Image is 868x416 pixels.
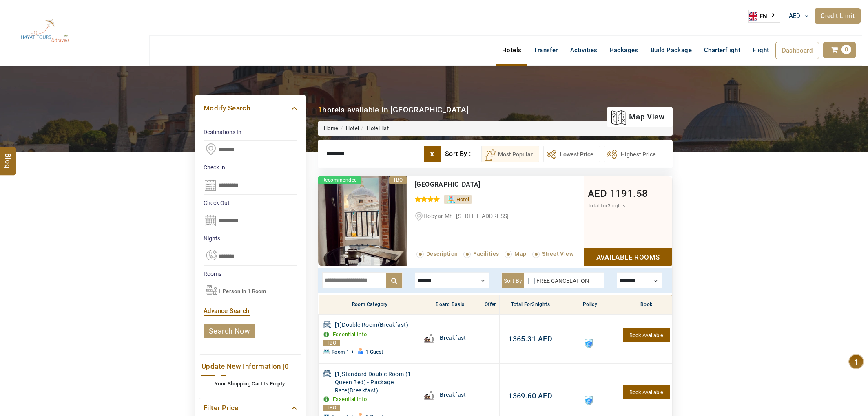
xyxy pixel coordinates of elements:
[611,108,664,126] a: map view
[473,251,499,257] span: Facilities
[333,396,367,402] a: Essential Info
[532,302,535,307] span: 3
[332,349,349,355] span: Room 1
[415,180,550,189] div: Grand Sirkeci Hotel
[323,340,340,346] div: TBO
[823,42,856,58] a: 0
[815,8,861,24] a: Credit Limit
[204,199,297,207] label: Check Out
[204,234,297,242] label: nights
[508,335,536,343] span: 1365.31
[479,295,499,315] th: Offer
[318,176,361,184] span: Recommended
[215,381,286,387] b: Your Shopping Cart Is Empty!
[204,324,255,338] a: search now
[508,335,552,343] a: 1365.31AED
[423,213,509,219] span: Hobyar Mh. [STREET_ADDRESS]
[335,321,417,330] span: [1]Double Room(Breakfast)
[604,146,662,162] button: Highest Price
[584,248,672,266] a: Show Rooms
[748,10,780,23] div: Language
[440,391,466,399] span: Breakfast
[608,203,611,209] span: 3
[698,42,746,58] a: Charterflight
[543,146,600,162] button: Lowest Price
[817,365,868,404] iframe: chat widget
[419,295,479,315] th: Board Basis
[445,146,481,162] div: Sort By :
[782,47,813,54] span: Dashboard
[318,105,322,114] b: 1
[536,335,552,343] span: AED
[440,334,466,342] span: Breakfast
[559,295,619,315] th: Policy
[3,153,13,160] span: Blog
[204,163,297,172] label: Check In
[527,42,564,58] a: Transfer
[204,307,250,315] a: Advance Search
[496,42,527,58] a: Hotels
[748,10,780,23] aside: Language selected: English
[424,146,441,162] label: x
[588,203,625,209] span: Total for nights
[508,392,552,400] a: 1369.60AED
[542,251,573,257] span: Street View
[204,403,297,414] a: Filter Price
[481,146,539,162] button: Most Popular
[335,370,417,394] span: [1]Standard Double Room (1 Queen Bed) - Package Rate(Breakfast)
[318,104,469,115] div: hotels available in [GEOGRAPHIC_DATA]
[502,273,524,288] label: Sort By
[753,46,769,54] span: Flight
[623,328,670,342] a: 1 Units
[218,288,266,294] span: 1 Person in 1 Room
[536,277,589,284] label: FREE CANCELATION
[389,176,407,184] div: TBO
[746,42,775,58] a: Flight
[749,10,780,22] a: EN
[704,46,740,54] span: Charterflight
[610,188,648,199] span: 1191.58
[204,270,297,278] label: Rooms
[623,385,670,399] a: 1 Units
[415,180,480,188] a: [GEOGRAPHIC_DATA]
[346,125,359,131] a: Hotel
[500,295,559,315] th: Total for nights
[204,128,297,136] label: Destinations In
[365,349,383,355] span: 1 Guest
[323,405,340,411] div: TBO
[536,392,552,400] span: AED
[324,125,339,131] a: Home
[359,125,389,132] li: Hotel list
[204,103,297,114] a: Modify Search
[319,295,419,315] th: Room Category
[333,331,367,337] a: Essential Info
[588,188,607,199] span: AED
[426,251,458,257] span: Description
[456,196,469,202] span: Hotel
[841,45,851,54] span: 0
[644,42,698,58] a: Build Package
[508,392,536,400] span: 1369.60
[619,295,672,315] th: Book
[318,176,407,266] img: 63586f7a5eda47fb67145a7a3d5ddb05c9d9f63e.jpeg
[514,251,526,257] span: Map
[6,4,84,59] img: The Royal Line Holidays
[789,12,801,20] span: AED
[564,42,604,58] a: Activities
[285,362,289,370] span: 0
[201,361,299,372] a: Update New Information |0
[604,42,644,58] a: Packages
[351,349,354,355] span: +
